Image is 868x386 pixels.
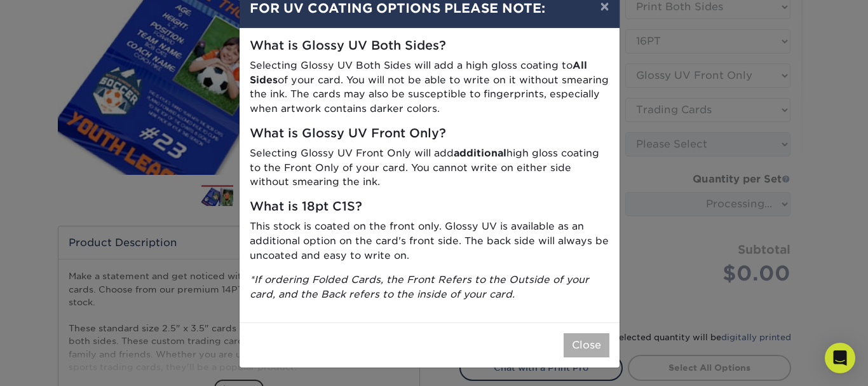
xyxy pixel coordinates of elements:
[250,127,609,141] h5: What is Glossy UV Front Only?
[250,273,589,300] i: *If ordering Folded Cards, the Front Refers to the Outside of your card, and the Back refers to t...
[250,200,609,214] h5: What is 18pt C1S?
[825,343,855,373] div: Open Intercom Messenger
[454,147,506,159] strong: additional
[250,219,609,263] p: This stock is coated on the front only. Glossy UV is available as an additional option on the car...
[250,39,609,53] h5: What is Glossy UV Both Sides?
[250,59,609,116] p: Selecting Glossy UV Both Sides will add a high gloss coating to of your card. You will not be abl...
[250,59,587,86] strong: All Sides
[250,146,609,190] p: Selecting Glossy UV Front Only will add high gloss coating to the Front Only of your card. You ca...
[564,333,609,357] button: Close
